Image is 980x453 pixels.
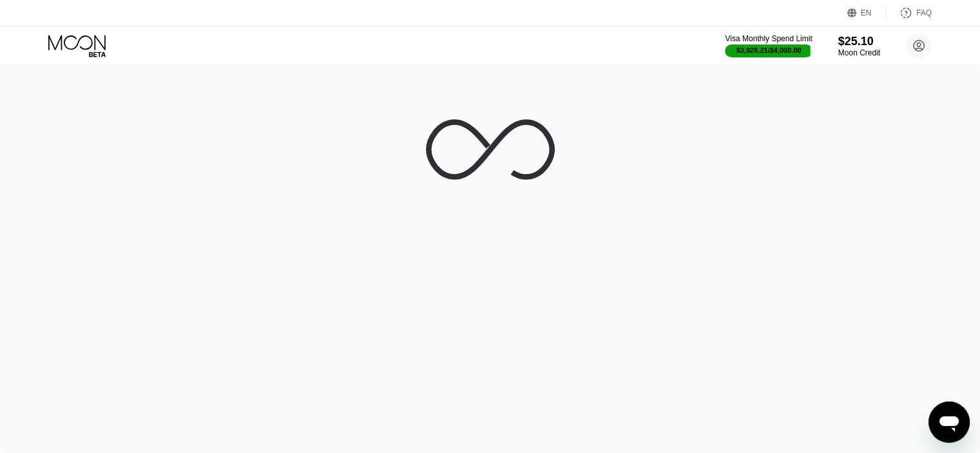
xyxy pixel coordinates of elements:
[725,34,812,57] div: Visa Monthly Spend Limit$3,926.21/$4,000.00
[736,46,802,54] div: $3,926.21 / $4,000.00
[928,401,970,443] iframe: Button to launch messaging window
[838,48,880,57] div: Moon Credit
[847,6,887,19] div: EN
[861,8,872,17] div: EN
[916,8,932,17] div: FAQ
[725,34,812,43] div: Visa Monthly Spend Limit
[887,6,932,19] div: FAQ
[838,35,880,48] div: $25.10
[838,35,880,57] div: $25.10Moon Credit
